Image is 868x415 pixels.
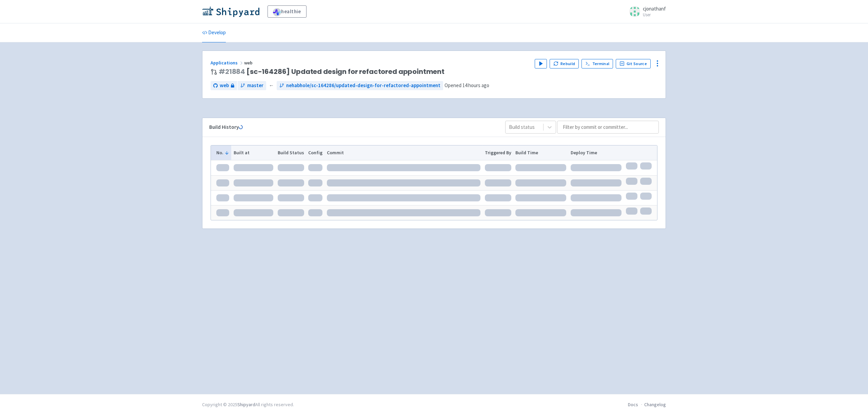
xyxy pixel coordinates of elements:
[643,13,666,17] small: User
[513,145,569,160] th: Build Time
[209,123,494,131] div: Build History
[244,60,254,66] span: web
[482,145,513,160] th: Triggered By
[216,149,229,156] button: No.
[306,145,325,160] th: Config
[237,401,255,408] a: Shipyard
[325,145,483,160] th: Commit
[247,82,263,90] span: master
[550,59,579,68] button: Rebuild
[211,60,244,66] a: Applications
[462,82,489,88] time: 14 hours ago
[220,82,229,90] span: web
[202,401,294,408] div: Copyright © 2025 All rights reserved.
[569,145,624,160] th: Deploy Time
[445,82,489,88] span: Opened
[616,59,651,68] a: Git Source
[625,6,666,17] a: cjonathanf User
[535,59,547,68] button: Play
[219,68,445,76] span: [sc-164286] Updated design for refactored appointment
[557,121,659,134] input: Filter by commit or committer...
[269,82,274,90] span: ←
[211,81,237,90] a: web
[581,59,613,68] a: Terminal
[238,81,266,90] a: master
[644,401,666,408] a: Changelog
[268,5,307,18] a: healthie
[286,82,440,90] span: nehabhole/sc-164286/updated-design-for-refactored-appointment
[277,81,443,90] a: nehabhole/sc-164286/updated-design-for-refactored-appointment
[275,145,306,160] th: Build Status
[219,67,245,76] a: #21884
[202,6,259,17] img: Shipyard logo
[643,5,666,12] span: cjonathanf
[628,401,638,408] a: Docs
[231,145,275,160] th: Built at
[202,23,226,42] a: Develop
